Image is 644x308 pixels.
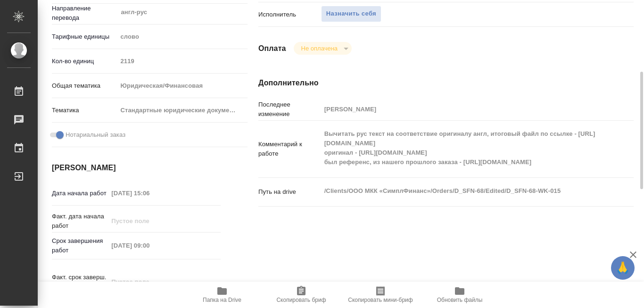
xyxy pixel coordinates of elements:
input: Пустое поле [108,275,190,289]
p: Тарифные единицы [52,32,117,42]
span: Папка на Drive [203,297,241,303]
p: Дата начала работ [52,189,108,198]
p: Общая тематика [52,81,117,91]
p: Путь на drive [258,187,321,197]
p: Комментарий к работе [258,140,321,158]
span: Обновить файлы [437,297,483,303]
button: Не оплачена [298,44,340,52]
input: Пустое поле [108,186,190,200]
p: Направление перевода [52,4,117,23]
input: Пустое поле [108,239,190,252]
textarea: /Clients/ООО МКК «СимплФинанс»/Orders/D_SFN-68/Edited/D_SFN-68-WK-015 [321,183,603,199]
div: Стандартные юридические документы, договоры, уставы [117,102,248,118]
button: Скопировать бриф [262,282,341,308]
button: 🙏 [611,256,635,280]
span: Скопировать мини-бриф [348,297,413,303]
button: Скопировать мини-бриф [341,282,420,308]
span: Скопировать бриф [276,297,326,303]
div: Юридическая/Финансовая [117,78,248,94]
button: Обновить файлы [420,282,499,308]
span: Назначить себя [326,8,376,19]
p: Срок завершения работ [52,236,108,255]
p: Тематика [52,106,117,115]
span: Нотариальный заказ [66,130,125,140]
span: 🙏 [615,258,631,278]
textarea: Вычитать рус текст на соответствие оригиналу англ, итоговый файл по ссылке - [URL][DOMAIN_NAME] о... [321,126,603,170]
p: Факт. дата начала работ [52,212,108,231]
p: Факт. срок заверш. работ [52,273,108,291]
button: Назначить себя [321,6,381,22]
p: Исполнитель [258,10,321,19]
div: Не оплачена [294,42,352,55]
p: Кол-во единиц [52,57,117,66]
h4: [PERSON_NAME] [52,162,221,174]
button: Папка на Drive [182,282,262,308]
h4: Оплата [258,43,286,54]
input: Пустое поле [321,102,603,116]
input: Пустое поле [117,54,248,68]
input: Пустое поле [108,214,190,228]
h4: Дополнительно [258,77,634,89]
div: слово [117,29,248,45]
p: Последнее изменение [258,100,321,119]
